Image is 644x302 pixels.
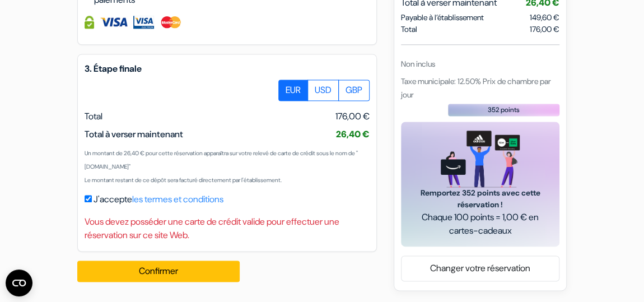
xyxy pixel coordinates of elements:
[85,176,282,184] small: Le montant restant de ce dépôt sera facturé directement par l'établissement.
[85,128,183,140] span: Total à verser maintenant
[338,80,370,101] label: GBP
[401,12,484,24] span: Payable à l’établissement
[279,80,370,101] div: Basic radio toggle button group
[335,110,370,123] span: 176,00 €
[85,150,358,170] small: Un montant de 26,40 € pour cette réservation apparaîtra sur votre relevé de carte de crédit sous ...
[85,215,370,242] div: Vous devez posséder une carte de crédit valide pour effectuer une réservation sur ce site Web.
[441,131,520,187] img: gift_card_hero_new.png
[336,128,370,140] span: 26,40 €
[414,211,546,238] span: Chaque 100 points = 1,00 € en cartes-cadeaux
[100,16,128,29] img: Visa
[401,76,551,100] span: Taxe municipale: 12.50% Prix de chambre par jour
[85,110,102,122] span: Total
[133,16,153,29] img: Visa Electron
[401,24,417,35] span: Total
[402,258,559,279] a: Changer votre réservation
[160,16,183,29] img: Master Card
[94,193,223,206] label: J'accepte
[488,105,520,115] span: 352 points
[278,80,308,101] label: EUR
[307,80,339,101] label: USD
[401,58,559,70] div: Non inclus
[6,270,32,296] button: Ouvrir le widget CMP
[414,187,546,211] span: Remportez 352 points avec cette réservation !
[530,12,559,22] span: 149,60 €
[85,63,370,74] h5: 3. Étape finale
[77,261,240,282] button: Confirmer
[530,24,559,35] span: 176,00 €
[132,193,223,205] a: les termes et conditions
[85,16,94,29] img: Information de carte de crédit entièrement encryptée et sécurisée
